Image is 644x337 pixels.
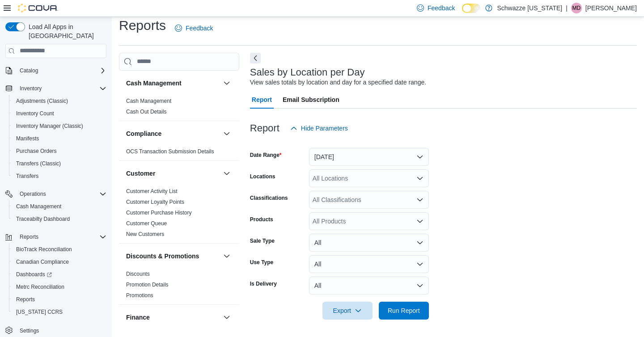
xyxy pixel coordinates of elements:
p: Schwazze [US_STATE] [497,3,562,13]
button: All [309,277,429,295]
a: Settings [16,325,42,336]
span: Inventory [20,85,42,92]
span: Reports [20,233,38,240]
button: Adjustments (Classic) [9,95,110,107]
span: Cash Management [126,97,171,105]
h3: Sales by Location per Day [250,67,365,78]
button: Inventory Count [9,107,110,120]
span: Inventory Count [16,110,54,117]
a: Dashboards [13,269,55,280]
button: Discounts & Promotions [221,251,232,261]
a: Customer Queue [126,220,167,227]
label: Products [250,216,273,223]
span: Dashboards [16,271,52,278]
button: Compliance [221,128,232,139]
a: Customer Purchase History [126,210,192,216]
button: Open list of options [416,218,424,225]
a: Reports [13,294,38,305]
span: Customer Purchase History [126,209,192,216]
span: Purchase Orders [13,146,106,156]
label: Sale Type [250,237,275,244]
button: Inventory [16,83,45,94]
button: Transfers (Classic) [9,157,110,170]
a: Cash Out Details [126,109,167,115]
span: Dark Mode [462,13,462,13]
span: Traceabilty Dashboard [16,215,70,223]
button: All [309,234,429,252]
button: Customer [221,168,232,179]
span: Catalog [20,67,38,74]
a: Cash Management [13,201,65,212]
span: Promotions [126,292,153,299]
span: Feedback [186,24,213,33]
label: Is Delivery [250,280,277,287]
span: Customer Activity List [126,188,178,195]
span: Canadian Compliance [13,257,106,267]
span: Feedback [428,4,455,13]
button: Hide Parameters [287,119,352,137]
a: Promotion Details [126,282,169,288]
h3: Report [250,123,280,134]
label: Classifications [250,194,288,202]
span: Customer Queue [126,220,167,227]
button: BioTrack Reconciliation [9,243,110,256]
span: Discounts [126,270,150,278]
span: Settings [16,324,106,336]
span: Catalog [16,65,106,76]
span: Inventory Manager (Classic) [16,122,83,130]
a: [US_STATE] CCRS [13,307,66,317]
a: Traceabilty Dashboard [13,214,73,224]
span: Reports [13,294,106,305]
button: All [309,255,429,273]
button: Settings [2,324,110,337]
span: Reports [16,296,35,303]
a: Inventory Manager (Classic) [13,121,87,131]
span: Canadian Compliance [16,258,69,265]
a: Inventory Count [13,108,58,119]
img: Cova [18,4,58,13]
span: Load All Apps in [GEOGRAPHIC_DATA] [25,22,106,40]
a: New Customers [126,231,164,237]
span: BioTrack Reconciliation [13,244,106,255]
h3: Discounts & Promotions [126,252,199,261]
span: Transfers (Classic) [13,158,106,169]
a: Customer Loyalty Points [126,199,184,205]
span: [US_STATE] CCRS [16,308,63,316]
span: Manifests [16,135,39,142]
button: Export [322,302,373,320]
span: Metrc Reconciliation [13,282,106,292]
button: Manifests [9,132,110,145]
button: Reports [16,232,42,242]
a: Metrc Reconciliation [13,282,68,292]
button: Next [250,53,261,63]
span: Cash Management [16,203,61,210]
span: Inventory [16,83,106,94]
span: Inventory Manager (Classic) [13,121,106,131]
div: Customer [119,186,239,243]
span: Transfers (Classic) [16,160,61,167]
label: Date Range [250,152,282,159]
span: BioTrack Reconciliation [16,246,72,253]
button: Run Report [379,302,429,320]
button: Customer [126,169,220,178]
button: Purchase Orders [9,145,110,157]
a: Cash Management [126,98,171,104]
a: Adjustments (Classic) [13,96,72,106]
a: Promotions [126,292,153,299]
span: Metrc Reconciliation [16,283,64,291]
h3: Customer [126,169,155,178]
h1: Reports [119,17,166,34]
span: Transfers [16,173,38,180]
a: BioTrack Reconciliation [13,244,76,255]
input: Dark Mode [462,4,481,13]
span: Cash Management [13,201,106,212]
span: MD [572,3,581,13]
span: Run Report [388,306,420,315]
span: Adjustments (Classic) [13,96,106,106]
button: Operations [16,189,50,199]
span: Report [252,91,272,109]
div: Discounts & Promotions [119,269,239,304]
button: Metrc Reconciliation [9,281,110,293]
span: Dashboards [13,269,106,280]
a: Dashboards [9,268,110,281]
